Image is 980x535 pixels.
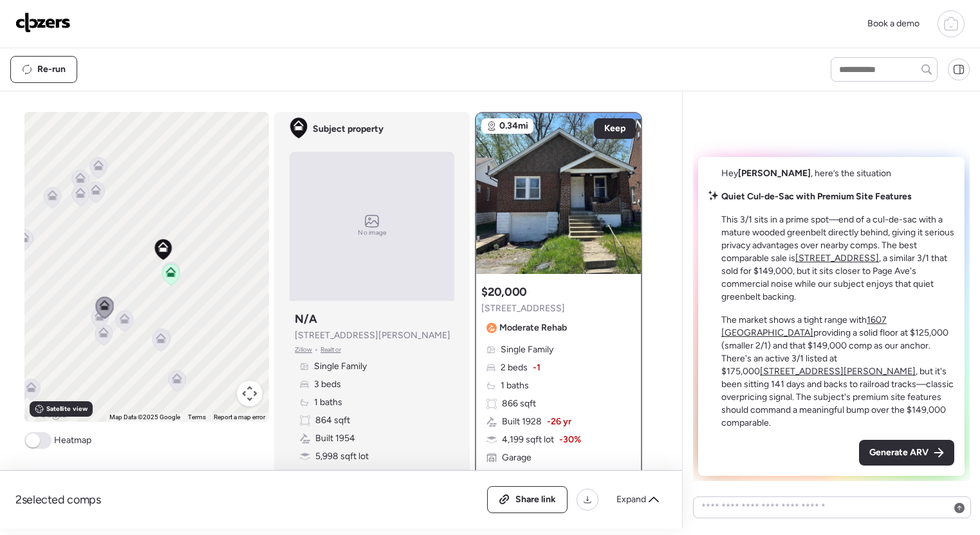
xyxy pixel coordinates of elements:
[37,63,66,76] span: Re-run
[313,123,384,136] span: Subject property
[315,450,369,463] span: 5,998 sqft lot
[795,253,879,264] a: [STREET_ADDRESS]
[109,413,180,421] span: Map Data ©2025 Google
[295,345,312,355] span: Zillow
[721,191,912,202] strong: Quiet Cul-de-Sac with Premium Site Features
[499,322,567,334] span: Moderate Rehab
[867,18,920,29] span: Book a demo
[315,414,350,427] span: 864 sqft
[502,397,536,410] span: 866 sqft
[315,432,355,445] span: Built 1954
[315,345,318,355] span: •
[188,413,206,421] a: Terms (opens in new tab)
[314,360,367,373] span: Single Family
[15,12,71,33] img: Logo
[515,493,556,506] span: Share link
[54,434,91,447] span: Heatmap
[721,213,954,304] p: This 3/1 sits in a prime spot—end of a cul-de-sac with a mature wooded greenbelt directly behind,...
[721,314,954,430] p: The market shows a tight range with providing a solid floor at $125,000 (smaller 2/1) and that $1...
[28,405,70,422] img: Google
[502,415,542,428] span: Built 1928
[15,492,101,507] span: 2 selected comps
[28,405,70,422] a: Open this area in Google Maps (opens a new window)
[501,361,528,374] span: 2 beds
[481,284,526,300] h3: $20,000
[237,381,263,406] button: Map camera controls
[501,379,529,392] span: 1 baths
[499,120,528,132] span: 0.34mi
[502,451,532,464] span: Garage
[295,311,317,327] h3: N/A
[314,378,341,391] span: 3 beds
[295,329,450,342] span: [STREET_ADDRESS][PERSON_NAME]
[616,493,646,506] span: Expand
[46,404,88,414] span: Satellite view
[214,413,265,421] a: Report a map error
[502,433,554,446] span: 4,199 sqft lot
[738,168,811,179] span: [PERSON_NAME]
[481,302,565,315] span: [STREET_ADDRESS]
[604,122,625,135] span: Keep
[869,446,929,459] span: Generate ARV
[760,366,916,377] a: [STREET_ADDRESS][PERSON_NAME]
[547,415,571,428] span: -26 yr
[358,228,386,238] span: No image
[314,396,342,409] span: 1 baths
[502,469,551,482] span: Sold
[533,361,541,374] span: -1
[721,168,891,179] span: Hey , here’s the situation
[320,345,341,355] span: Realtor
[501,343,553,356] span: Single Family
[559,433,581,446] span: -30%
